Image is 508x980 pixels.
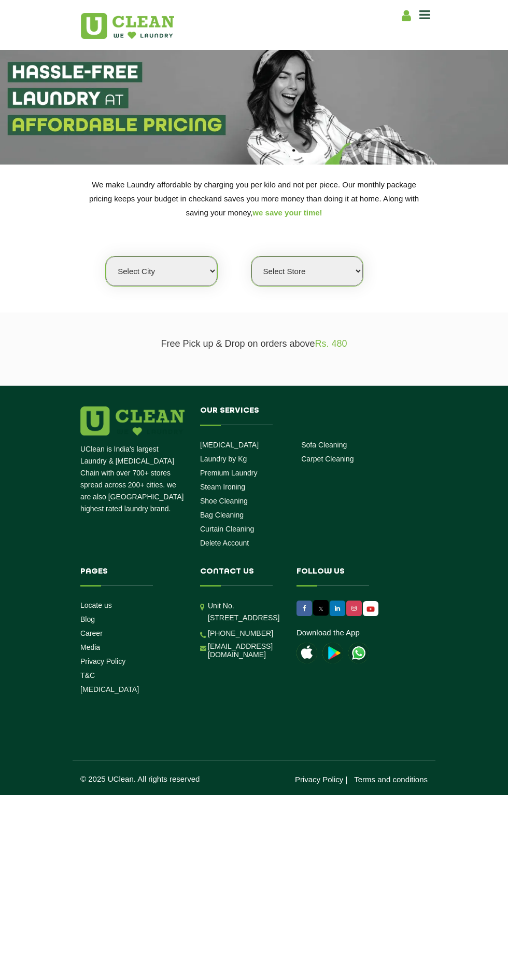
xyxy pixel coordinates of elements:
[200,469,258,477] a: Premium Laundry
[80,406,185,435] img: logo.png
[80,601,112,609] a: Locate us
[200,511,244,519] a: Bag Cleaning
[80,443,185,515] p: UClean is India's largest Laundry & [MEDICAL_DATA] Chain with over 700+ stores spread across 200+...
[208,600,281,624] p: Unit No. [STREET_ADDRESS]
[322,643,343,663] img: playstoreicon.png
[80,629,103,637] a: Career
[80,657,125,665] a: Privacy Policy
[297,628,360,637] a: Download the App
[80,774,254,783] p: © 2025 UClean. All rights reserved
[200,483,245,491] a: Steam Ironing
[81,13,174,39] img: UClean Laundry and Dry Cleaning
[200,567,281,586] h4: Contact us
[80,567,177,586] h4: Pages
[200,406,403,425] h4: Our Services
[208,642,281,659] a: [EMAIL_ADDRESS][DOMAIN_NAME]
[200,455,247,463] a: Laundry by Kg
[301,441,347,449] a: Sofa Cleaning
[315,338,347,349] span: Rs. 480
[297,567,393,586] h4: Follow us
[80,178,428,220] p: We make Laundry affordable by charging you per kilo and not per piece. Our monthly package pricin...
[80,643,100,651] a: Media
[80,615,95,623] a: Blog
[200,525,254,533] a: Curtain Cleaning
[252,208,322,217] span: we save your time!
[348,643,369,663] img: UClean Laundry and Dry Cleaning
[364,604,377,615] img: UClean Laundry and Dry Cleaning
[354,775,428,784] a: Terms and conditions
[80,671,95,679] a: T&C
[301,455,354,463] a: Carpet Cleaning
[208,629,273,637] a: [PHONE_NUMBER]
[297,643,317,663] img: apple-icon.png
[200,497,248,505] a: Shoe Cleaning
[80,685,139,693] a: [MEDICAL_DATA]
[80,338,428,349] p: Free Pick up & Drop on orders above
[200,539,249,547] a: Delete Account
[200,441,259,449] a: [MEDICAL_DATA]
[295,775,343,784] a: Privacy Policy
